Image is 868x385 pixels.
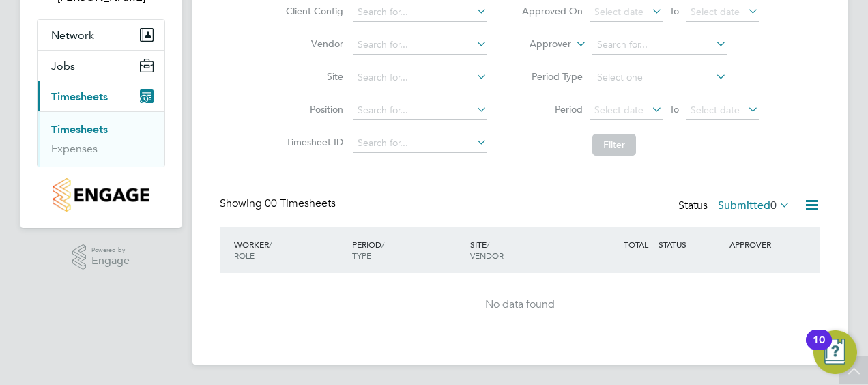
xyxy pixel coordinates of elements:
[521,70,583,83] label: Period Type
[265,197,336,210] span: 00 Timesheets
[770,199,777,212] span: 0
[282,103,343,115] label: Position
[51,90,108,103] span: Timesheets
[353,134,487,153] input: Search for...
[665,100,683,118] span: To
[353,35,487,55] input: Search for...
[282,136,343,148] label: Timesheet ID
[624,239,648,250] span: TOTAL
[594,5,643,18] span: Select date
[349,232,467,268] div: PERIOD
[718,199,790,212] label: Submitted
[220,197,338,211] div: Showing
[381,239,384,250] span: /
[813,340,825,358] div: 10
[51,29,94,42] span: Network
[510,38,571,51] label: Approver
[467,232,585,268] div: SITE
[37,178,165,212] a: Go to home page
[592,35,727,55] input: Search for...
[38,111,164,167] div: Timesheets
[594,104,643,116] span: Select date
[353,3,487,22] input: Search for...
[665,2,683,20] span: To
[233,298,807,312] div: No data found
[282,70,343,83] label: Site
[282,5,343,17] label: Client Config
[53,178,149,212] img: countryside-properties-logo-retina.png
[231,232,349,268] div: WORKER
[91,244,130,256] span: Powered by
[691,5,740,18] span: Select date
[353,68,487,87] input: Search for...
[655,232,726,257] div: STATUS
[813,330,857,374] button: Open Resource Center, 10 new notifications
[38,81,164,111] button: Timesheets
[487,239,489,250] span: /
[234,250,255,261] span: ROLE
[38,51,164,81] button: Jobs
[592,134,636,156] button: Filter
[726,232,797,257] div: APPROVER
[691,104,740,116] span: Select date
[282,38,343,50] label: Vendor
[269,239,272,250] span: /
[353,101,487,120] input: Search for...
[521,103,583,115] label: Period
[72,244,130,270] a: Powered byEngage
[51,123,108,136] a: Timesheets
[91,255,130,267] span: Engage
[521,5,583,17] label: Approved On
[592,68,727,87] input: Select one
[678,197,793,216] div: Status
[470,250,504,261] span: VENDOR
[51,142,98,155] a: Expenses
[51,59,75,72] span: Jobs
[352,250,371,261] span: TYPE
[38,20,164,50] button: Network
